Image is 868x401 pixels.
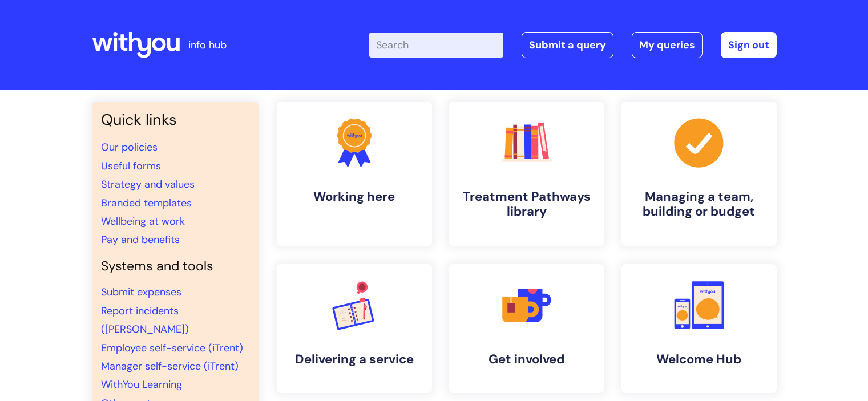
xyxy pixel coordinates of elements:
[101,233,180,246] a: Pay and benefits
[631,352,768,367] h4: Welcome Hub
[632,32,703,58] a: My queries
[101,359,239,373] a: Manager self-service (iTrent)
[621,102,777,246] a: Managing a team, building or budget
[277,102,432,246] a: Working here
[522,32,613,58] a: Submit a query
[101,140,158,154] a: Our policies
[449,264,604,393] a: Get involved
[101,285,181,299] a: Submit expenses
[286,189,423,204] h4: Working here
[101,159,161,173] a: Useful forms
[101,177,195,191] a: Strategy and values
[101,258,249,274] h4: Systems and tools
[101,378,182,391] a: WithYou Learning
[631,189,768,220] h4: Managing a team, building or budget
[621,264,777,393] a: Welcome Hub
[101,341,243,355] a: Employee self-service (iTrent)
[101,196,192,210] a: Branded templates
[458,352,595,367] h4: Get involved
[277,264,432,393] a: Delivering a service
[188,36,227,54] p: info hub
[101,304,189,336] a: Report incidents ([PERSON_NAME])
[458,189,595,220] h4: Treatment Pathways library
[449,102,604,246] a: Treatment Pathways library
[369,32,777,58] div: | -
[101,214,185,228] a: Wellbeing at work
[286,352,423,367] h4: Delivering a service
[101,111,249,129] h3: Quick links
[721,32,777,58] a: Sign out
[369,33,503,58] input: Search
